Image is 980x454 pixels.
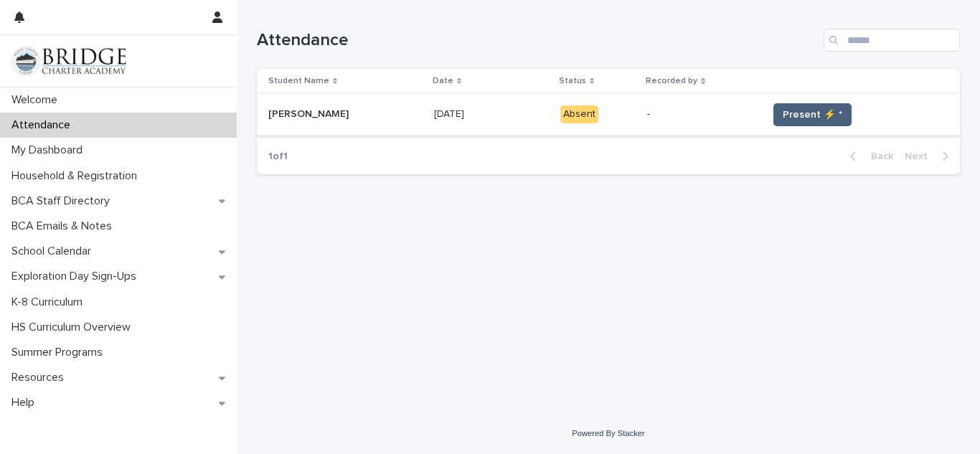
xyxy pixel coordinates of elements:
button: Next [899,150,960,163]
p: HS Curriculum Overview [6,321,142,334]
a: Powered By Stacker [572,429,644,438]
p: Attendance [6,118,82,132]
div: Absent [560,105,598,123]
h1: Attendance [257,30,818,51]
span: Next [905,151,936,161]
p: Student Name [268,73,329,89]
img: V1C1m3IdTEidaUdm9Hs0 [11,47,126,75]
p: Exploration Day Sign-Ups [6,270,148,283]
span: Present ⚡ * [783,108,842,122]
p: 1 of 1 [257,139,299,174]
p: BCA Staff Directory [6,194,121,208]
p: School Calendar [6,245,103,258]
p: Welcome [6,93,69,107]
p: [DATE] [434,105,467,120]
p: Status [559,73,586,89]
span: Back [862,151,893,161]
button: Present ⚡ * [773,103,852,126]
p: Resources [6,371,75,384]
p: K-8 Curriculum [6,295,94,309]
input: Search [824,29,960,52]
p: Date [433,73,453,89]
p: BCA Emails & Notes [6,219,123,233]
p: Recorded by [646,73,697,89]
p: Household & Registration [6,169,149,183]
tr: [PERSON_NAME][PERSON_NAME] [DATE][DATE] Absent-Present ⚡ * [257,94,960,136]
p: My Dashboard [6,143,94,157]
p: Summer Programs [6,346,114,359]
p: - [647,108,756,120]
button: Back [839,150,899,163]
p: Help [6,396,46,410]
p: [PERSON_NAME] [268,105,352,120]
